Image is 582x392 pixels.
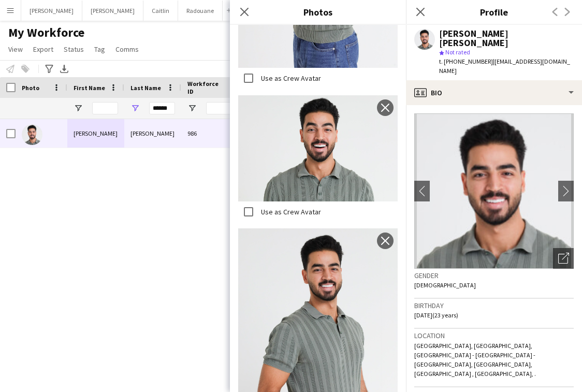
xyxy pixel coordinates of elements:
span: | [EMAIL_ADDRESS][DOMAIN_NAME] [439,57,570,75]
button: Open Filter Menu [130,104,140,113]
label: Use as Crew Avatar [259,74,321,83]
span: View [8,45,23,54]
img: Crew photo 1074333 [238,95,398,201]
h3: Gender [414,271,574,280]
a: Tag [90,42,109,56]
a: Comms [111,42,143,56]
app-action-btn: Advanced filters [43,63,55,75]
input: Last Name Filter Input [149,102,175,114]
div: Open photos pop-in [553,248,574,269]
div: [PERSON_NAME] [124,119,181,148]
div: 986 [181,119,243,148]
span: [DEMOGRAPHIC_DATA] [414,281,476,289]
span: My Workforce [8,25,84,40]
button: Open Filter Menu [74,104,83,113]
div: [PERSON_NAME] [67,119,124,148]
span: t. [PHONE_NUMBER] [439,57,493,65]
button: Open Filter Menu [187,104,197,113]
img: Crew avatar or photo [414,113,574,269]
button: [PERSON_NAME] [21,1,82,21]
input: Workforce ID Filter Input [206,102,237,114]
span: Not rated [445,48,470,56]
h3: Photos [230,5,406,19]
div: [PERSON_NAME] [PERSON_NAME] [439,29,574,48]
h3: Birthday [414,301,574,310]
span: Export [33,45,53,54]
span: Workforce ID [187,80,225,95]
app-action-btn: Export XLSX [58,63,70,75]
input: First Name Filter Input [92,102,118,114]
label: Use as Crew Avatar [259,207,321,216]
h3: Location [414,331,574,340]
a: Status [60,42,88,56]
button: [PERSON_NAME] [82,1,143,21]
a: Export [29,42,57,56]
button: Caitlin [143,1,178,21]
span: Last Name [130,84,161,92]
img: Mohammad Abu Othman [22,124,42,145]
a: View [4,42,27,56]
span: Status [64,45,84,54]
button: Radouane [178,1,223,21]
div: Bio [406,80,582,105]
span: [GEOGRAPHIC_DATA], [GEOGRAPHIC_DATA],[GEOGRAPHIC_DATA] - [GEOGRAPHIC_DATA] - [GEOGRAPHIC_DATA], [... [414,342,536,378]
h3: Profile [406,5,582,19]
span: Comms [115,45,139,54]
span: Tag [94,45,105,54]
span: First Name [74,84,105,92]
span: [DATE] (23 years) [414,311,458,319]
span: Photo [22,84,39,92]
